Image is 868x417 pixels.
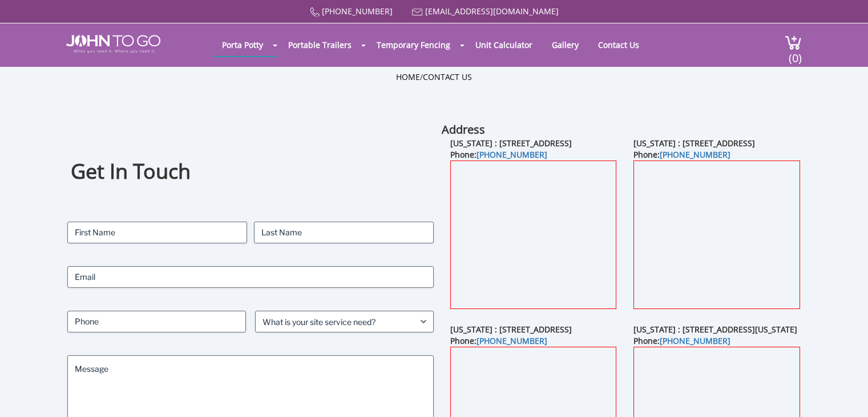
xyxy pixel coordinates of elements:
[450,324,572,335] b: [US_STATE] : [STREET_ADDRESS]
[660,149,730,160] a: [PHONE_NUMBER]
[477,149,547,160] a: [PHONE_NUMBER]
[477,335,547,346] a: [PHONE_NUMBER]
[368,34,459,56] a: Temporary Fencing
[310,7,320,17] img: Call
[543,34,587,56] a: Gallery
[254,222,434,243] input: Last Name
[633,149,730,160] b: Phone:
[66,35,160,53] img: JOHN to go
[396,71,420,82] a: Home
[71,158,430,186] h1: Get In Touch
[660,335,730,346] a: [PHONE_NUMBER]
[442,122,485,137] b: Address
[450,335,547,346] b: Phone:
[67,311,246,332] input: Phone
[423,71,472,82] a: Contact Us
[450,138,572,149] b: [US_STATE] : [STREET_ADDRESS]
[633,335,730,346] b: Phone:
[785,35,802,50] img: cart a
[590,34,648,56] a: Contact Us
[467,34,541,56] a: Unit Calculator
[822,371,868,417] button: Live Chat
[412,9,423,16] img: Mail
[280,34,360,56] a: Portable Trailers
[213,34,272,56] a: Porta Potty
[450,149,547,160] b: Phone:
[425,6,559,17] a: [EMAIL_ADDRESS][DOMAIN_NAME]
[67,222,247,243] input: First Name
[788,41,802,66] span: (0)
[396,71,472,83] ul: /
[633,138,755,149] b: [US_STATE] : [STREET_ADDRESS]
[67,266,434,288] input: Email
[322,6,393,17] a: [PHONE_NUMBER]
[633,324,797,335] b: [US_STATE] : [STREET_ADDRESS][US_STATE]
